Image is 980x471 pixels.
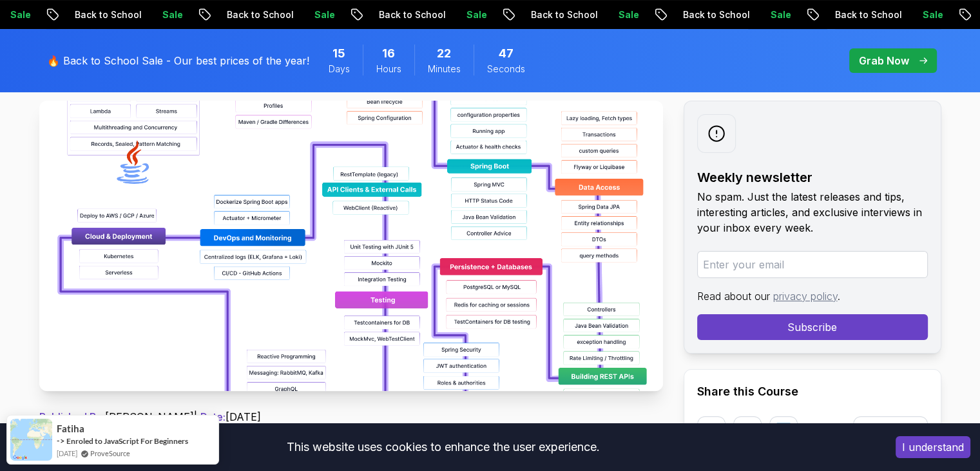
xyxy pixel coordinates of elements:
span: Fatiha [57,423,84,434]
img: provesource social proof notification image [10,419,52,461]
span: Hours [376,63,401,75]
p: Read about our . [697,288,928,304]
span: 22 Minutes [437,45,451,63]
p: Back to School [646,8,733,21]
button: Copy link [853,416,928,445]
p: Grab Now [859,53,909,68]
a: privacy policy [773,290,838,303]
span: Minutes [428,63,461,75]
div: This website uses cookies to enhance the user experience. [10,433,876,461]
span: Seconds [487,63,525,75]
p: Sale [125,8,166,21]
p: Sale [885,8,927,21]
p: Sale [581,8,622,21]
button: Accept cookies [896,436,970,458]
span: 16 Hours [382,45,395,63]
p: Back to School [341,8,429,21]
button: Subscribe [697,314,928,340]
h2: Weekly newsletter [697,168,928,186]
p: [PERSON_NAME] | [DATE] [39,409,663,425]
p: Back to School [494,8,581,21]
p: Back to School [37,8,125,21]
p: Sale [733,8,774,21]
a: Enroled to JavaScript For Beginners [66,436,188,446]
a: ProveSource [90,448,130,459]
p: 🔥 Back to School Sale - Our best prices of the year! [47,53,309,68]
p: Back to School [189,8,277,21]
span: Date: [200,410,226,423]
p: Sale [429,8,470,21]
span: Days [329,63,350,75]
input: Enter your email [697,251,928,278]
span: -> [57,436,65,446]
p: Back to School [798,8,885,21]
img: Spring Boot Roadmap 2025: The Complete Guide for Backend Developers thumbnail [39,101,663,391]
span: 47 Seconds [499,45,514,63]
h2: Share this Course [697,383,928,401]
span: [DATE] [57,448,77,459]
p: No spam. Just the latest releases and tips, interesting articles, and exclusive interviews in you... [697,189,928,235]
p: Sale [277,8,318,21]
p: or [820,423,831,438]
span: Published By: [39,410,105,423]
span: 15 Days [332,45,345,63]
